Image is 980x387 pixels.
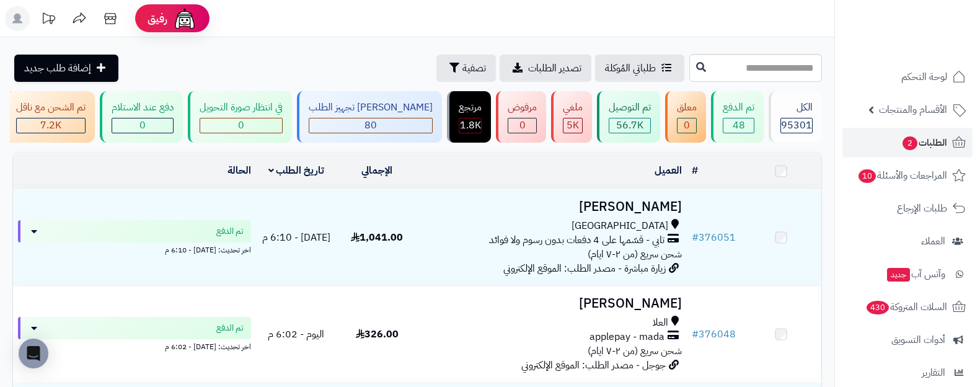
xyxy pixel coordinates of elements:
span: العملاء [921,233,945,250]
div: 0 [200,118,282,133]
a: الحالة [227,163,251,178]
span: 0 [519,118,526,133]
span: شحن سريع (من ٢-٧ ايام) [588,344,682,358]
span: [DATE] - 6:10 م [262,230,330,245]
a: مرتجع 1.8K [444,91,493,143]
a: الطلبات2 [842,128,973,158]
div: 56714 [609,118,650,133]
div: 0 [508,118,536,133]
span: الطلبات [901,134,947,151]
div: 7223 [17,118,85,133]
span: السلات المتروكة [865,298,947,316]
span: رفيق [148,11,167,26]
span: تم الدفع [216,225,244,238]
span: 48 [733,118,745,133]
a: معلق 0 [663,91,709,143]
span: 10 [859,169,876,183]
span: أدوات التسويق [891,331,945,349]
a: تحديثات المنصة [33,6,64,34]
div: ملغي [563,100,583,115]
a: لوحة التحكم [842,62,973,92]
span: طلبات الإرجاع [897,200,947,217]
span: 80 [364,118,377,133]
div: تم الدفع [723,100,754,115]
a: # [692,163,698,178]
span: المراجعات والأسئلة [857,167,947,184]
a: مرفوض 0 [493,91,549,143]
div: معلق [677,100,697,115]
span: اليوم - 6:02 م [268,327,324,342]
a: #376051 [692,230,736,245]
a: وآتس آبجديد [842,259,973,289]
span: العلا [653,316,668,330]
div: في انتظار صورة التحويل [200,100,283,115]
span: تصفية [462,61,486,76]
span: تصدير الطلبات [528,61,581,76]
div: اخر تحديث: [DATE] - 6:02 م [18,339,251,352]
div: 48 [723,118,754,133]
span: 0 [684,118,690,133]
div: مرفوض [508,100,537,115]
a: تصدير الطلبات [500,55,591,82]
a: ملغي 5K [549,91,594,143]
span: جوجل - مصدر الطلب: الموقع الإلكتروني [521,358,666,373]
div: Open Intercom Messenger [19,339,48,368]
span: إضافة طلب جديد [24,61,91,76]
span: 0 [238,118,244,133]
span: التقارير [922,364,945,381]
span: شحن سريع (من ٢-٧ ايام) [588,247,682,262]
a: تم التوصيل 56.7K [594,91,663,143]
div: 4979 [563,118,582,133]
a: السلات المتروكة430 [842,292,973,322]
span: 2 [903,136,917,150]
a: إضافة طلب جديد [14,55,118,82]
span: طلباتي المُوكلة [605,61,656,76]
a: المراجعات والأسئلة10 [842,161,973,190]
div: 1813 [459,118,481,133]
div: دفع عند الاستلام [112,100,174,115]
span: الأقسام والمنتجات [879,101,947,118]
span: # [692,230,699,245]
a: أدوات التسويق [842,325,973,355]
a: في انتظار صورة التحويل 0 [185,91,294,143]
div: 0 [112,118,173,133]
span: 95301 [781,118,812,133]
a: دفع عند الاستلام 0 [97,91,185,143]
span: وآتس آب [886,265,945,283]
span: 1.8K [460,118,481,133]
span: لوحة التحكم [901,68,947,86]
div: تم الشحن مع ناقل [16,100,86,115]
span: 430 [867,301,889,314]
span: جديد [887,268,910,282]
div: [PERSON_NAME] تجهيز الطلب [309,100,433,115]
span: تم الدفع [216,322,244,334]
a: #376048 [692,327,736,342]
div: 0 [678,118,696,133]
button: تصفية [436,55,496,82]
h3: [PERSON_NAME] [422,200,681,214]
div: 80 [309,118,432,133]
span: زيارة مباشرة - مصدر الطلب: الموقع الإلكتروني [503,261,666,276]
div: تم التوصيل [609,100,651,115]
span: [GEOGRAPHIC_DATA] [572,219,668,233]
span: 1,041.00 [351,230,403,245]
span: 0 [139,118,146,133]
a: العملاء [842,226,973,256]
a: تم الدفع 48 [709,91,766,143]
span: 7.2K [40,118,61,133]
span: 56.7K [616,118,643,133]
a: العميل [655,163,682,178]
a: الكل95301 [766,91,824,143]
div: اخر تحديث: [DATE] - 6:10 م [18,242,251,256]
span: 5K [567,118,579,133]
span: applepay - mada [589,330,664,344]
a: الإجمالي [361,163,392,178]
span: # [692,327,699,342]
div: الكل [780,100,813,115]
a: تاريخ الطلب [268,163,325,178]
a: طلباتي المُوكلة [595,55,684,82]
img: ai-face.png [172,6,197,31]
span: 326.00 [356,327,399,342]
span: تابي - قسّمها على 4 دفعات بدون رسوم ولا فوائد [489,233,664,247]
div: مرتجع [459,100,482,115]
